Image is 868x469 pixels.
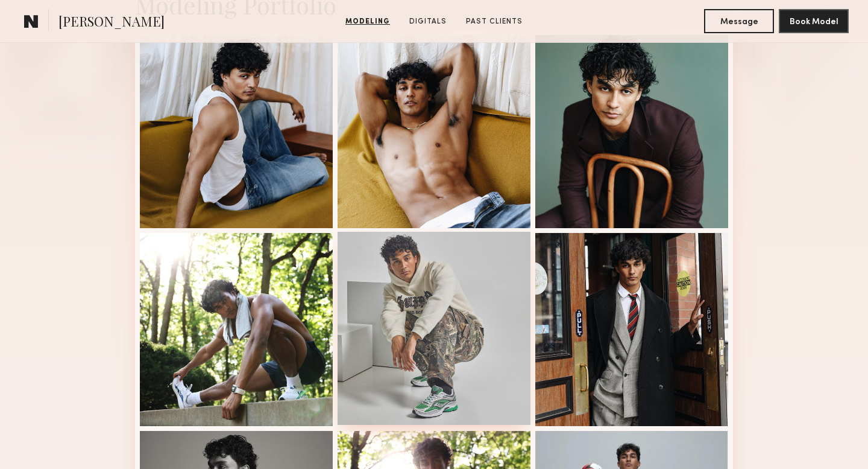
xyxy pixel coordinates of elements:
a: Digitals [404,16,451,27]
button: Message [704,9,774,33]
span: [PERSON_NAME] [58,12,165,33]
button: Book Model [779,9,849,33]
a: Past Clients [461,16,527,27]
a: Modeling [341,16,395,27]
a: Book Model [779,16,849,26]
